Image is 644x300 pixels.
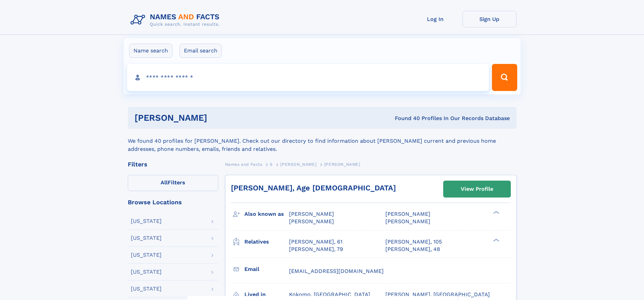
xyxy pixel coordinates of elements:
span: [PERSON_NAME] [289,211,334,217]
div: We found 40 profiles for [PERSON_NAME]. Check out our directory to find information about [PERSON... [128,129,517,153]
div: ❯ [492,210,500,215]
label: Name search [129,44,172,58]
span: [PERSON_NAME] [289,218,334,225]
label: Filters [128,175,218,191]
div: [US_STATE] [131,269,162,275]
span: All [161,179,168,186]
a: Names and Facts [225,160,262,168]
label: Email search [180,44,222,58]
a: [PERSON_NAME], Age [DEMOGRAPHIC_DATA] [231,184,396,192]
a: [PERSON_NAME], 105 [385,238,442,246]
h3: Email [244,263,289,275]
span: [PERSON_NAME] [385,211,430,217]
span: [EMAIL_ADDRESS][DOMAIN_NAME] [289,268,384,274]
div: [US_STATE] [131,218,162,224]
input: search input [127,64,489,91]
span: [PERSON_NAME] [280,162,316,167]
div: ❯ [492,238,500,242]
a: [PERSON_NAME], 61 [289,238,342,246]
div: Browse Locations [128,199,218,205]
span: [PERSON_NAME] [324,162,360,167]
span: Kokomo, [GEOGRAPHIC_DATA] [289,291,370,298]
div: [US_STATE] [131,235,162,241]
button: Search Button [492,64,517,91]
span: S [270,162,273,167]
a: S [270,160,273,168]
a: [PERSON_NAME], 48 [385,246,440,253]
h3: Also known as [244,208,289,220]
img: Logo Names and Facts [128,11,225,29]
a: [PERSON_NAME] [280,160,316,168]
a: [PERSON_NAME], 79 [289,246,343,253]
div: Found 40 Profiles In Our Records Database [301,115,510,122]
h1: [PERSON_NAME] [135,114,301,122]
a: Sign Up [462,11,517,27]
h3: Relatives [244,236,289,248]
span: [PERSON_NAME], [GEOGRAPHIC_DATA] [385,291,490,298]
div: [US_STATE] [131,286,162,292]
div: [US_STATE] [131,252,162,258]
a: Log In [408,11,462,27]
div: Filters [128,161,218,167]
a: View Profile [444,181,510,197]
span: [PERSON_NAME] [385,218,430,225]
div: View Profile [461,181,493,197]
